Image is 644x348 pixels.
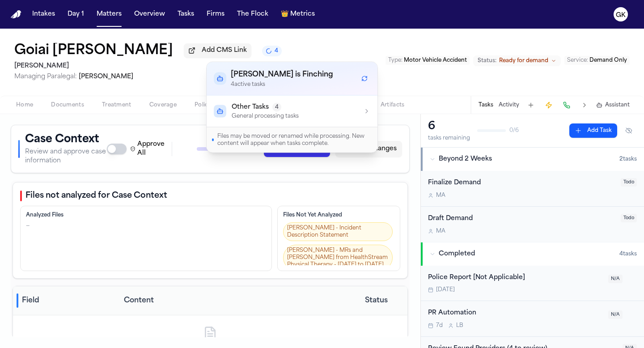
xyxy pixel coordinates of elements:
[428,308,603,318] div: PR Automation
[217,133,372,147] span: Files may be moved or renamed while processing. New content will appear when tasks complete.
[499,102,519,109] button: Activity
[404,58,467,63] span: Motor Vehicle Accident
[436,322,443,329] span: 7d
[564,56,630,65] button: Edit Service: Demand Only
[509,127,519,134] span: 0 / 6
[439,155,492,164] span: Beyond 2 Weeks
[421,301,644,337] div: Open task: PR Automation
[605,102,630,109] span: Assistant
[421,207,644,242] div: Open task: Draft Demand
[428,135,470,142] div: tasks remaining
[16,102,33,109] span: Home
[589,58,627,63] span: Demand Only
[421,148,644,171] button: Beyond 2 Weeks2tasks
[436,286,455,293] span: [DATE]
[428,119,470,134] div: 6
[203,6,228,22] button: Firms
[14,61,282,72] h2: [PERSON_NAME]
[359,73,370,85] button: Refresh workflows
[428,273,603,283] div: Police Report [Not Applicable]
[64,6,88,22] button: Day 1
[93,6,125,22] button: Matters
[569,123,617,138] button: Add Task
[421,266,644,301] div: Open task: Police Report [Not Applicable]
[26,212,266,219] div: Analyzed Files
[439,250,475,259] span: Completed
[621,178,637,187] span: Todo
[619,156,637,163] span: 2 task s
[499,57,548,64] span: Ready for demand
[149,102,177,109] span: Coverage
[436,192,445,199] span: M A
[131,6,169,22] button: Overview
[17,293,117,308] div: Field
[428,214,615,224] div: Draft Demand
[51,102,84,109] span: Documents
[14,43,173,59] button: Edit matter name
[421,171,644,207] div: Open task: Finalize Demand
[283,245,393,271] a: [PERSON_NAME] - MRs and [PERSON_NAME] from HealthStream Physical Therapy - [DATE] to [DATE]
[478,57,496,64] span: Status:
[275,47,278,55] span: 4
[381,102,405,109] span: Artifacts
[120,286,345,315] th: Content
[621,214,637,222] span: Todo
[26,222,30,229] div: —
[195,102,212,109] span: Police
[525,99,537,111] button: Add Task
[11,10,21,19] a: Home
[202,46,247,55] span: Add CMS Link
[262,46,282,56] button: 4 active tasks
[79,73,133,80] span: [PERSON_NAME]
[479,102,493,109] button: Tasks
[102,102,131,109] span: Treatment
[567,58,588,63] span: Service :
[29,6,59,22] button: Intakes
[25,190,167,202] h2: Files not analyzed for Case Context
[388,58,402,63] span: Type :
[25,148,107,166] p: Review and approve case information
[428,178,615,188] div: Finalize Demand
[207,96,377,127] button: Other Tasks4General processing tasks
[277,6,318,22] button: crownMetrics
[25,132,107,147] h1: Case Context
[174,6,198,22] button: Tasks
[184,43,251,58] button: Add CMS Link
[272,103,281,112] span: 4
[233,6,272,22] button: The Flock
[14,73,77,80] span: Managing Paralegal:
[560,99,573,111] button: Make a Call
[283,212,394,219] div: Files Not Yet Analyzed
[231,69,333,80] h3: [PERSON_NAME] is Finching
[386,56,470,65] button: Edit Type: Motor Vehicle Accident
[421,242,644,266] button: Completed4tasks
[621,123,637,138] button: Hide completed tasks (⌘⇧H)
[542,99,555,111] button: Create Immediate Task
[608,275,623,283] span: N/A
[456,322,463,329] span: L B
[130,140,166,158] label: Approve All
[232,113,299,120] p: General processing tasks
[608,310,623,319] span: N/A
[619,250,637,258] span: 4 task s
[473,55,561,66] button: Change status from Ready for demand
[231,81,333,88] p: 4 active task s
[14,43,173,59] h1: Goiai [PERSON_NAME]
[345,286,407,315] th: Status
[436,228,445,235] span: M A
[283,222,393,241] a: [PERSON_NAME] - Incident Description Statement
[232,103,269,112] span: Other Tasks
[11,10,21,19] img: Finch Logo
[596,102,630,109] button: Assistant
